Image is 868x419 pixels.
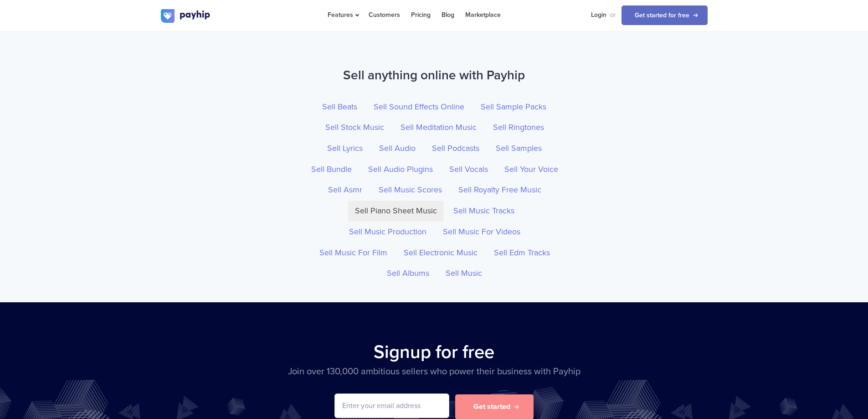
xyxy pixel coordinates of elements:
a: Sell Bundle [304,159,359,180]
input: Enter your email address [335,394,449,418]
img: logo.svg [161,9,211,23]
h2: Signup for free [161,339,708,365]
h2: Sell anything online with Payhip [161,63,708,88]
span: Features [328,11,358,19]
a: Sell Lyrics [320,138,370,159]
a: Sell Vocals [442,159,495,180]
a: Sell Music For Film [313,243,394,264]
a: Sell Sound Effects Online [367,97,471,118]
a: Sell Music [439,263,489,284]
a: Sell Albums [380,263,436,284]
a: Sell Music Tracks [447,201,521,222]
a: Sell Stock Music [318,117,391,138]
a: Sell Sample Packs [474,97,553,118]
a: Sell Edm Tracks [487,243,557,264]
p: Join over 130,000 ambitious sellers who power their business with Payhip [161,365,708,378]
a: Sell Beats [315,97,364,118]
a: Sell Music For Videos [436,222,527,243]
a: Sell Meditation Music [394,117,483,138]
a: Sell Audio [372,138,422,159]
a: Sell Ringtones [486,117,551,138]
a: Sell Samples [489,138,549,159]
a: Sell Electronic Music [397,243,484,264]
a: Sell Asmr [321,180,369,201]
a: Get started for free [621,5,708,25]
a: Sell Podcasts [425,138,486,159]
a: Sell Your Voice [498,159,565,180]
a: Sell Audio Plugins [361,159,440,180]
a: Sell Music Production [342,222,433,243]
a: Sell Piano Sheet Music [348,201,444,222]
a: Sell Music Scores [372,180,449,201]
a: Sell Royalty Free Music [452,180,548,201]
